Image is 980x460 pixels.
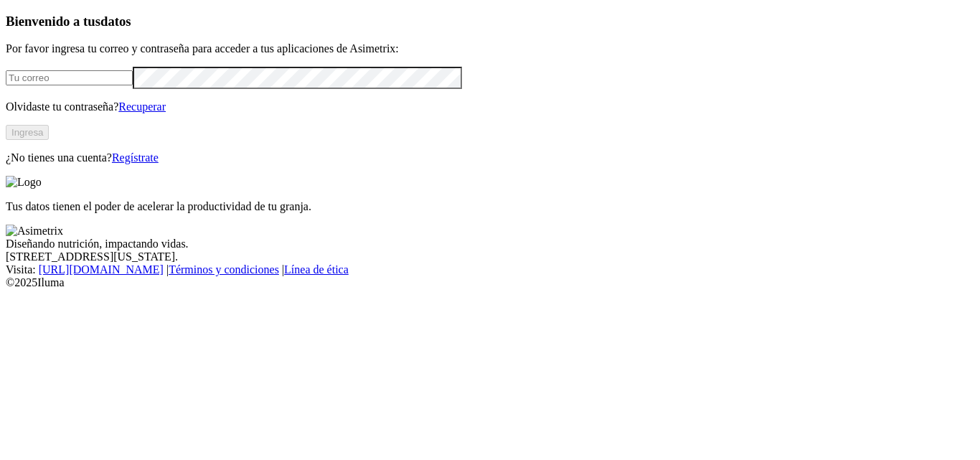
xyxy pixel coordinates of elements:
span: datos [100,14,131,29]
a: Términos y condiciones [169,263,279,276]
input: Tu correo [6,70,133,85]
img: Logo [6,176,42,189]
a: [URL][DOMAIN_NAME] [39,263,164,276]
button: Ingresa [6,125,49,140]
p: ¿No tienes una cuenta? [6,151,974,164]
p: Olvidaste tu contraseña? [6,100,974,113]
div: © 2025 Iluma [6,276,974,289]
p: Tus datos tienen el poder de acelerar la productividad de tu granja. [6,200,974,213]
a: Recuperar [118,100,166,113]
div: Diseñando nutrición, impactando vidas. [6,238,974,250]
div: [STREET_ADDRESS][US_STATE]. [6,250,974,263]
h3: Bienvenido a tus [6,14,974,29]
p: Por favor ingresa tu correo y contraseña para acceder a tus aplicaciones de Asimetrix: [6,42,974,55]
div: Visita : | | [6,263,974,276]
a: Línea de ética [284,263,349,276]
img: Asimetrix [6,225,63,238]
a: Regístrate [112,151,159,164]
